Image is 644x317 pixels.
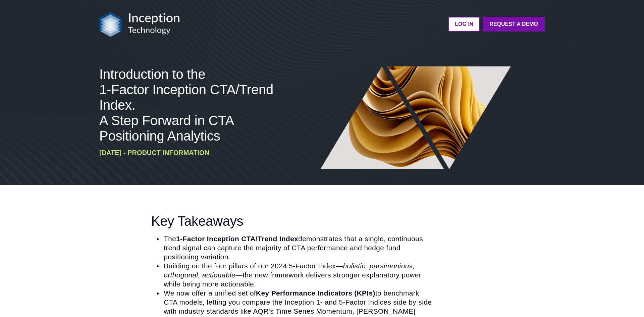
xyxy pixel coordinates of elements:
a: LOG IN [448,17,480,32]
li: Building on the four pillars of our 2024 5-Factor Index the new framework delivers stronger expla... [163,261,432,288]
h3: Key Takeaways [151,213,432,229]
strong: Key Performance Indicators (KPIs) [256,289,375,297]
a: Request a Demo [483,17,545,32]
strong: LOG IN [455,21,473,27]
strong: 1-Factor Inception CTA/Trend Index [176,235,298,243]
i: —holistic, parsimonious, orthogonal, actionable— [164,262,415,279]
strong: Request a Demo [489,21,538,27]
span: Introduction to the 1-Factor Inception CTA/Trend Index. A Step Forward in CTA Positioning Analytics [99,67,273,143]
li: The demonstrates that a single, continuous trend signal can capture the majority of CTA performan... [163,234,432,261]
h6: [DATE] - Product Information [99,149,282,157]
